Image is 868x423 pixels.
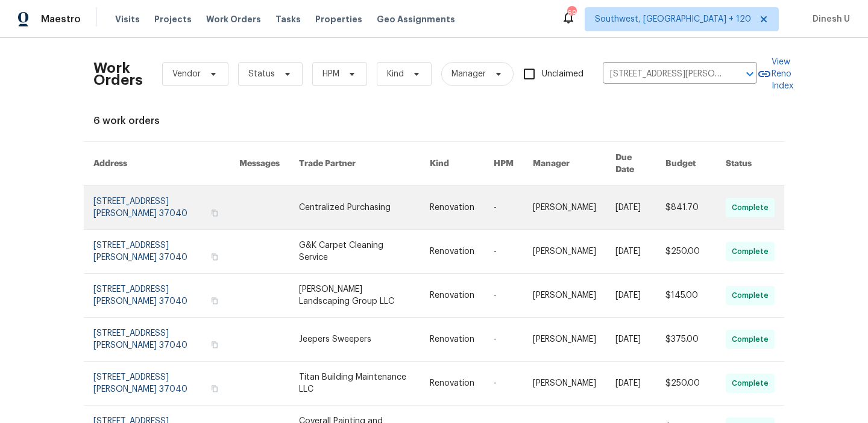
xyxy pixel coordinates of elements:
[523,230,606,274] td: [PERSON_NAME]
[93,62,143,86] h2: Work Orders
[606,142,656,186] th: Due Date
[289,362,420,406] td: Titan Building Maintenance LLC
[420,318,484,362] td: Renovation
[387,68,404,80] span: Kind
[484,142,523,186] th: HPM
[741,66,758,82] button: Open
[275,15,301,23] span: Tasks
[542,68,583,81] span: Unclaimed
[289,318,420,362] td: Jeepers Sweepers
[248,68,275,80] span: Status
[289,274,420,318] td: [PERSON_NAME] Landscaping Group LLC
[523,186,606,230] td: [PERSON_NAME]
[209,383,220,394] button: Copy Address
[420,274,484,318] td: Renovation
[289,230,420,274] td: G&K Carpet Cleaning Service
[757,56,793,92] a: View Reno Index
[315,13,362,25] span: Properties
[289,186,420,230] td: Centralized Purchasing
[206,13,261,25] span: Work Orders
[420,142,484,186] th: Kind
[154,13,192,25] span: Projects
[420,230,484,274] td: Renovation
[84,142,230,186] th: Address
[41,13,81,25] span: Maestro
[716,142,784,186] th: Status
[523,362,606,406] td: [PERSON_NAME]
[595,13,751,25] span: Southwest, [GEOGRAPHIC_DATA] + 120
[484,274,523,318] td: -
[230,142,289,186] th: Messages
[93,115,775,127] div: 6 work orders
[484,230,523,274] td: -
[484,318,523,362] td: -
[484,186,523,230] td: -
[603,65,723,84] input: Enter in an address
[115,13,140,25] span: Visits
[172,68,201,80] span: Vendor
[209,252,220,262] button: Copy Address
[523,142,606,186] th: Manager
[523,318,606,362] td: [PERSON_NAME]
[289,142,420,186] th: Trade Partner
[420,186,484,230] td: Renovation
[209,339,220,350] button: Copy Address
[209,208,220,218] button: Copy Address
[567,7,576,19] div: 690
[656,142,716,186] th: Budget
[451,68,486,80] span: Manager
[420,362,484,406] td: Renovation
[209,295,220,306] button: Copy Address
[808,13,850,25] span: Dinesh U
[322,68,339,80] span: HPM
[484,362,523,406] td: -
[523,274,606,318] td: [PERSON_NAME]
[377,13,455,25] span: Geo Assignments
